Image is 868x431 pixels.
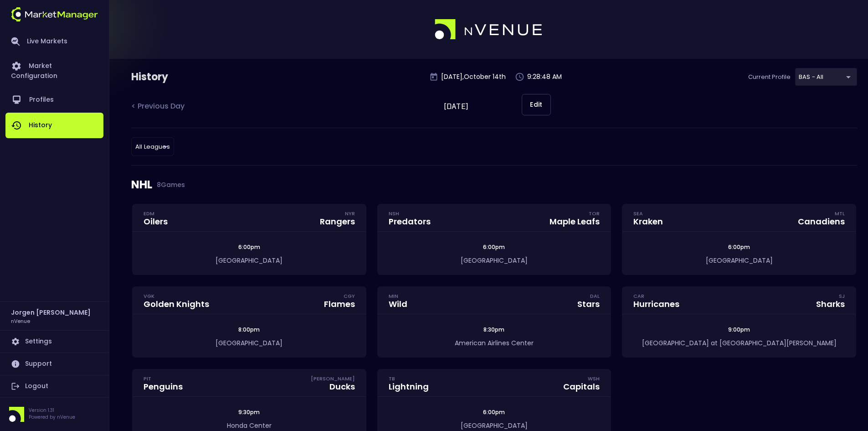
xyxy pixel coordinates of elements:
[435,19,543,40] img: logo
[144,300,209,308] div: Golden Knights
[577,300,600,308] div: Stars
[835,210,845,217] div: MTL
[311,375,355,382] div: [PERSON_NAME]
[590,292,600,300] div: DAL
[748,73,791,82] p: Current Profile
[5,53,103,87] a: Market Configuration
[455,338,534,348] span: American Airlines Center
[131,166,857,204] div: NHL
[5,87,103,113] a: Profiles
[389,210,431,217] div: NSH
[437,94,522,119] input: Choose date, selected date is Oct 14, 2025
[389,375,429,382] div: TB
[216,256,282,265] span: [GEOGRAPHIC_DATA]
[798,218,845,226] div: Canadiens
[5,407,103,422] div: Version 1.31Powered by nVenue
[5,30,103,53] a: Live Markets
[389,383,429,391] div: Lightning
[725,326,753,333] span: 9:00pm
[633,300,679,308] div: Hurricanes
[480,408,508,416] span: 6:00pm
[29,414,75,421] p: Powered by nVenue
[563,383,600,391] div: Capitals
[29,407,75,414] p: Version 1.31
[236,408,262,416] span: 9:30pm
[550,218,600,226] div: Maple Leafs
[795,68,857,86] div: BAS - All
[236,326,262,333] span: 8:00pm
[345,210,355,217] div: NYR
[329,383,355,391] div: Ducks
[144,292,209,300] div: VGK
[527,72,562,82] p: 9:28:48 AM
[144,218,168,226] div: Oilers
[461,421,528,430] span: [GEOGRAPHIC_DATA]
[522,94,551,115] button: Edit
[131,101,188,113] div: < Previous Day
[152,181,185,188] span: 8 Games
[642,338,837,348] span: [GEOGRAPHIC_DATA] at [GEOGRAPHIC_DATA][PERSON_NAME]
[11,7,98,21] img: logo
[816,300,845,308] div: Sharks
[389,300,407,308] div: Wild
[236,243,263,251] span: 6:00pm
[725,243,753,251] span: 6:00pm
[144,375,183,382] div: PIT
[481,326,507,333] span: 8:30pm
[131,137,174,156] div: BAS - All
[839,292,845,300] div: SJ
[389,218,431,226] div: Predators
[131,70,242,84] div: History
[441,72,506,82] p: [DATE] , October 14 th
[344,292,355,300] div: CGY
[320,218,355,226] div: Rangers
[589,210,600,217] div: TOR
[588,375,600,382] div: WSH
[5,353,103,375] a: Support
[11,307,91,317] h2: Jorgen [PERSON_NAME]
[480,243,508,251] span: 6:00pm
[227,421,272,430] span: Honda Center
[633,218,663,226] div: Kraken
[5,331,103,353] a: Settings
[633,292,679,300] div: CAR
[461,256,528,265] span: [GEOGRAPHIC_DATA]
[11,317,30,324] h3: nVenue
[216,338,282,348] span: [GEOGRAPHIC_DATA]
[144,210,168,217] div: EDM
[706,256,773,265] span: [GEOGRAPHIC_DATA]
[633,210,663,217] div: SEA
[144,383,183,391] div: Penguins
[389,292,407,300] div: MIN
[324,300,355,308] div: Flames
[5,113,103,138] a: History
[5,375,103,397] a: Logout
